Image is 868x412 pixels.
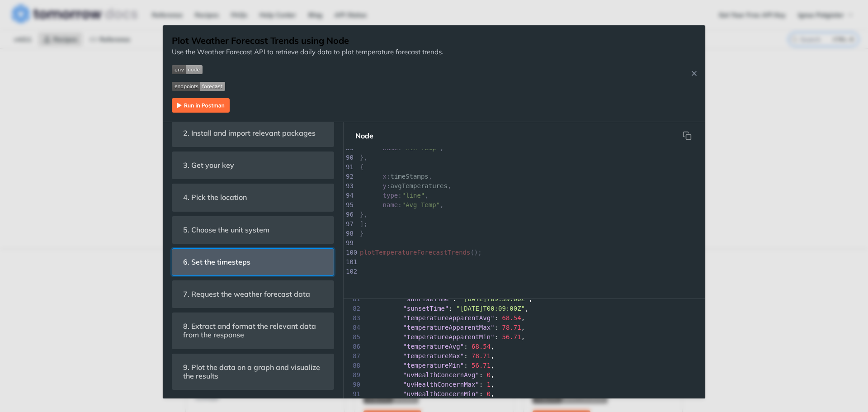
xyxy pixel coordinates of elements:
section: 2. Install and import relevant packages [172,119,334,147]
span: }, [360,154,368,161]
span: "uvHealthConcernMin" [403,390,479,398]
span: x [383,173,387,180]
div: : , [344,304,705,313]
section: 8. Extract and format the relevant data from the response [172,313,334,349]
span: Expand image [172,81,443,91]
span: "Avg Temp" [402,201,440,208]
span: "temperatureApparentMin" [403,333,494,341]
span: 68.54 [502,314,521,322]
span: 86 [344,342,363,351]
img: Run in Postman [172,98,230,113]
span: 78.71 [472,352,491,360]
span: 78.71 [502,324,521,331]
span: name [383,201,398,208]
span: 3. Get your key [177,156,241,174]
span: 84 [344,323,363,332]
section: 5. Choose the unit system [172,216,334,244]
span: : , [360,173,432,180]
span: "[DATE]T00:09:00Z" [456,305,525,312]
span: 90 [344,380,363,389]
span: 4. Pick the location [177,189,253,206]
span: plotTemperatureForecastTrends [360,249,470,256]
span: : , [360,201,444,208]
div: : , [344,351,705,361]
div: 101 [344,257,354,267]
span: }, [360,211,368,218]
section: 7. Request the weather forecast data [172,280,334,308]
img: env [172,65,203,74]
span: Expand image [172,64,443,75]
div: 94 [344,191,354,200]
span: } [360,230,364,237]
div: 100 [344,248,354,257]
div: 96 [344,210,354,219]
svg: hidden [683,131,692,140]
span: "Min Temp" [402,144,440,152]
span: 82 [344,304,363,313]
span: 5. Choose the unit system [177,221,276,239]
span: type [383,192,398,199]
div: : , [344,342,705,351]
span: 89 [344,370,363,380]
div: 99 [344,238,354,248]
span: "temperatureAvg" [403,343,464,350]
span: "uvHealthConcernMax" [403,381,479,388]
span: ]; [360,220,368,227]
span: "temperatureApparentAvg" [403,314,494,322]
p: Use the Weather Forecast API to retrieve daily data to plot temperature forecast trends. [172,47,443,57]
span: "temperatureMax" [403,352,464,360]
span: 1 [487,381,491,388]
span: "sunsetTime" [403,305,448,312]
section: 9. Plot the data on a graph and visualize the results [172,354,334,390]
section: 3. Get your key [172,152,334,179]
span: 0 [487,371,491,379]
div: : , [344,361,705,370]
section: 4. Pick the location [172,184,334,211]
div: 90 [344,153,354,162]
div: 91 [344,162,354,172]
span: 87 [344,351,363,361]
span: 8. Extract and format the relevant data from the response [177,317,329,344]
span: 7. Request the weather forecast data [177,285,316,303]
span: "temperatureMin" [403,362,464,369]
div: 102 [344,267,354,276]
button: Close Recipe [687,69,701,78]
span: y [383,182,387,189]
span: timeStamps [390,173,428,180]
section: 6. Set the timesteps [172,248,334,276]
span: "uvHealthConcernAvg" [403,371,479,379]
div: : , [344,313,705,323]
h1: Plot Weather Forecast Trends using Node [172,34,443,47]
div: : , [344,389,705,399]
span: 56.71 [502,333,521,341]
span: 6. Set the timesteps [177,253,257,271]
span: 81 [344,294,363,304]
span: "line" [402,192,425,199]
span: 68.54 [472,343,491,350]
img: endpoint [172,82,225,91]
div: : , [344,332,705,342]
div: 92 [344,172,354,181]
span: "[DATE]T09:39:00Z" [460,295,529,303]
span: avgTemperatures [390,182,447,189]
span: 85 [344,332,363,342]
span: : , [360,182,451,189]
span: : , [360,192,429,199]
button: Node [348,127,381,145]
span: 91 [344,389,363,399]
div: 97 [344,219,354,229]
span: { [360,163,364,170]
span: 9. Plot the data on a graph and visualize the results [177,359,329,385]
span: : , [360,144,444,152]
div: : , [344,294,705,304]
div: : , [344,380,705,389]
span: 2. Install and import relevant packages [177,124,322,142]
span: 83 [344,313,363,323]
div: : , [344,370,705,380]
span: 0 [487,390,491,398]
span: 56.71 [472,362,491,369]
span: 88 [344,361,363,370]
span: Expand image [172,100,230,109]
div: 95 [344,200,354,210]
span: "temperatureApparentMax" [403,324,494,331]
